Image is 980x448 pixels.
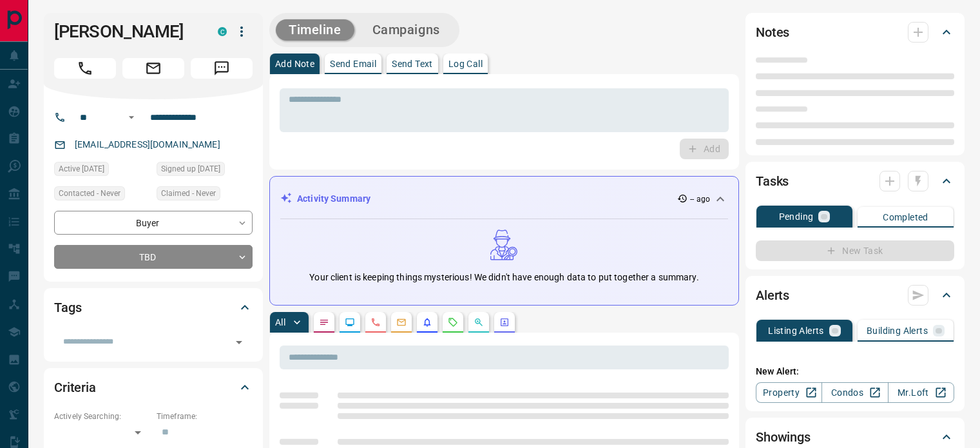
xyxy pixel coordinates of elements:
[756,22,789,43] h2: Notes
[756,285,789,306] h2: Alerts
[330,59,376,68] p: Send Email
[297,192,370,206] p: Activity Summary
[275,318,285,327] p: All
[54,211,253,235] div: Buyer
[230,333,248,351] button: Open
[448,317,458,327] svg: Requests
[448,59,483,68] p: Log Call
[345,317,355,327] svg: Lead Browsing Activity
[499,317,510,327] svg: Agent Actions
[122,58,184,79] span: Email
[157,411,253,422] p: Timeframe:
[54,377,96,398] h2: Criteria
[124,110,139,125] button: Open
[779,212,814,221] p: Pending
[75,139,220,150] a: [EMAIL_ADDRESS][DOMAIN_NAME]
[756,382,822,403] a: Property
[54,292,253,323] div: Tags
[756,17,954,48] div: Notes
[883,213,928,222] p: Completed
[756,166,954,197] div: Tasks
[59,187,120,200] span: Contacted - Never
[191,58,253,79] span: Message
[218,27,227,36] div: condos.ca
[54,162,150,180] div: Mon Nov 22 2021
[756,427,811,447] h2: Showings
[690,193,710,205] p: -- ago
[54,245,253,269] div: TBD
[157,162,253,180] div: Fri Oct 05 2018
[396,317,407,327] svg: Emails
[768,326,824,335] p: Listing Alerts
[422,317,432,327] svg: Listing Alerts
[756,280,954,311] div: Alerts
[280,187,728,211] div: Activity Summary-- ago
[309,271,698,284] p: Your client is keeping things mysterious! We didn't have enough data to put together a summary.
[821,382,888,403] a: Condos
[54,372,253,403] div: Criteria
[474,317,484,327] svg: Opportunities
[276,19,354,41] button: Timeline
[275,59,314,68] p: Add Note
[161,187,216,200] span: Claimed - Never
[370,317,381,327] svg: Calls
[888,382,954,403] a: Mr.Loft
[54,58,116,79] span: Call
[54,297,81,318] h2: Tags
[756,365,954,378] p: New Alert:
[319,317,329,327] svg: Notes
[54,411,150,422] p: Actively Searching:
[54,21,198,42] h1: [PERSON_NAME]
[756,171,789,191] h2: Tasks
[392,59,433,68] p: Send Text
[867,326,928,335] p: Building Alerts
[59,162,104,175] span: Active [DATE]
[161,162,220,175] span: Signed up [DATE]
[360,19,453,41] button: Campaigns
